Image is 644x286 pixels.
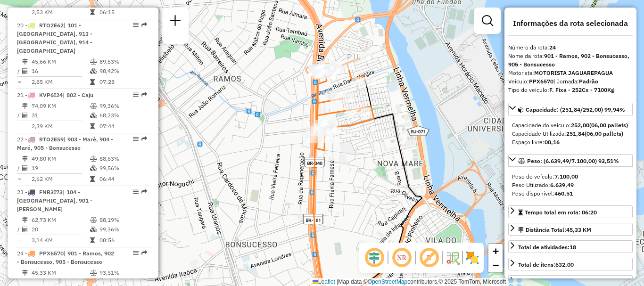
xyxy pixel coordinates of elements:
span: Peso do veículo: [512,173,578,180]
span: | 802 - Caju [63,91,93,98]
i: % de utilização do peso [90,59,97,65]
td: 93,51% [99,268,147,278]
td: 45,66 KM [31,57,90,66]
a: Peso: (6.639,49/7.100,00) 93,51% [508,154,633,167]
td: 3,14 KM [31,236,90,245]
span: | 903 - Maré, 904 - Maré, 905 - Bonsucesso [17,136,113,151]
td: 31 [31,111,90,120]
strong: (06,00 pallets) [585,130,623,137]
td: / [17,111,22,120]
span: 45,33 KM [566,226,591,233]
i: Tempo total em rota [90,176,95,182]
i: % de utilização do peso [90,217,97,223]
div: Nome da rota: [508,52,633,69]
td: 99,36% [99,225,147,234]
span: Tempo total em rota: 06:20 [525,209,597,216]
div: Motorista: [508,69,633,77]
strong: 7.100,00 [554,173,578,180]
a: Nova sessão e pesquisa [166,11,185,33]
strong: 901 - Ramos, 902 - Bonsucesso, 905 - Bonsucesso [508,52,629,68]
span: RTO2E62 [39,22,64,29]
td: 16 [31,66,90,76]
span: Peso: (6.639,49/7.100,00) 93,51% [527,157,619,164]
td: = [17,122,22,131]
span: 20 - [17,22,92,54]
a: Total de itens:632,00 [508,258,633,270]
em: Rota exportada [141,22,147,28]
td: 19 [31,163,90,173]
i: Distância Total [22,156,28,162]
span: RTO2E59 [39,136,64,143]
i: Total de Atividades [22,165,28,171]
i: % de utilização do peso [90,103,97,109]
em: Opções [133,189,139,195]
em: Rota exportada [141,189,147,195]
div: Map data © contributors,© 2025 TomTom, Microsoft [310,278,508,286]
td: 2,39 KM [31,122,90,131]
td: 06:44 [99,174,147,184]
i: Distância Total [22,270,28,276]
a: Leaflet [313,278,335,285]
a: Tempo total em rota: 06:20 [508,205,633,218]
td: 89,63% [99,57,147,66]
em: Rota exportada [141,136,147,142]
em: Opções [133,22,139,28]
strong: 460,51 [554,190,573,197]
div: Peso Utilizado: [512,181,629,189]
td: / [17,163,22,173]
strong: 251,84 [566,130,585,137]
a: Distância Total:45,33 KM [508,223,633,236]
td: / [17,66,22,76]
td: 62,73 KM [31,215,90,225]
td: 2,53 KM [31,8,90,17]
strong: 24 [549,44,556,51]
i: % de utilização da cubagem [90,68,97,74]
div: Capacidade: (251,84/252,00) 99,94% [508,117,633,150]
span: | 901 - Ramos, 902 - Bonsucesso, 905 - Bonsucesso [17,250,114,265]
span: 21 - [17,91,93,98]
span: FNR3I73 [39,188,63,196]
span: PPX6570 [39,250,64,257]
i: Distância Total [22,59,28,65]
em: Opções [133,92,139,98]
i: % de utilização da cubagem [90,113,97,118]
span: 24 - [17,250,114,265]
i: % de utilização do peso [90,270,97,276]
td: = [17,174,22,184]
td: 49,80 KM [31,154,90,163]
div: Peso: (6.639,49/7.100,00) 93,51% [508,169,633,202]
strong: PPX6570 [529,78,553,85]
img: Fluxo de ruas [445,250,460,265]
i: % de utilização da cubagem [90,165,97,171]
td: 74,09 KM [31,101,90,111]
td: 99,56% [99,163,147,173]
i: Total de Atividades [22,227,28,232]
i: Total de Atividades [22,113,28,118]
i: Distância Total [22,103,28,109]
img: Exibir/Ocultar setores [465,250,480,265]
i: Tempo total em rota [90,9,95,15]
span: Ocultar deslocamento [363,246,386,269]
td: = [17,77,22,87]
div: Capacidade Utilizada: [512,130,629,138]
strong: 00,16 [545,139,560,146]
em: Rota exportada [141,250,147,256]
strong: 6.639,49 [550,181,574,188]
td: / [17,225,22,234]
td: 45,33 KM [31,268,90,278]
div: Peso disponível: [512,189,629,198]
td: = [17,236,22,245]
td: 07:28 [99,77,147,87]
div: Distância Total: [518,226,591,234]
td: 20 [31,225,90,234]
div: Número da rota: [508,43,633,52]
h4: Informações da rota selecionada [508,19,633,28]
td: 07:44 [99,122,147,131]
span: + [493,245,499,257]
i: % de utilização da cubagem [90,227,97,232]
span: Capacidade: (251,84/252,00) 99,94% [526,106,625,113]
i: Tempo total em rota [90,237,95,243]
span: | Jornada: [553,78,598,85]
strong: 632,00 [555,261,574,268]
td: 88,19% [99,215,147,225]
